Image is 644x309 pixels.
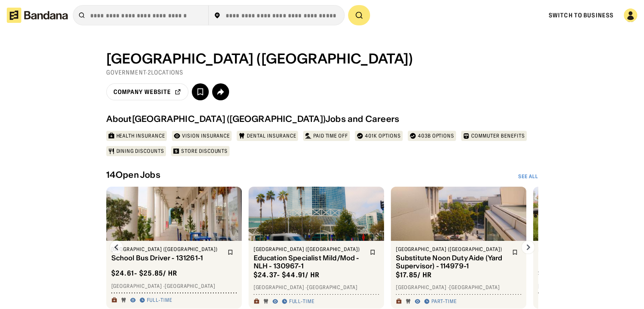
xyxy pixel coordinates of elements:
div: Vision insurance [182,132,230,139]
div: $ 24.37 - $44.91 / hr [254,270,320,279]
div: Commuter benefits [471,132,525,139]
div: 403b options [418,132,455,139]
div: Part-time [431,298,457,305]
div: [GEOGRAPHIC_DATA] ([GEOGRAPHIC_DATA]) [396,246,507,253]
a: Switch to Business [549,11,614,19]
div: [GEOGRAPHIC_DATA] ([GEOGRAPHIC_DATA]) [111,246,222,253]
div: Paid time off [313,132,348,139]
div: Education Specialist Mild/Mod - NLH - 130967-1 [254,254,365,270]
div: [GEOGRAPHIC_DATA] ([GEOGRAPHIC_DATA]) [254,246,365,253]
div: [GEOGRAPHIC_DATA] · [GEOGRAPHIC_DATA] [254,284,379,291]
a: See All [518,173,538,180]
img: Right Arrow [521,240,535,254]
a: [GEOGRAPHIC_DATA] ([GEOGRAPHIC_DATA])School Bus Driver - 131261-1$24.61- $25.85/ hr[GEOGRAPHIC_DA... [106,187,242,309]
div: [GEOGRAPHIC_DATA] ([GEOGRAPHIC_DATA]) Jobs and Careers [132,114,400,124]
div: $ 24.61 - $25.85 / hr [111,269,178,278]
div: Store discounts [181,148,228,154]
img: Bandana logotype [7,8,68,23]
a: [GEOGRAPHIC_DATA] ([GEOGRAPHIC_DATA])Education Specialist Mild/Mod - NLH - 130967-1$24.37- $44.91... [249,187,384,309]
div: Dining discounts [116,148,164,154]
div: $ 17.85 / hr [396,270,432,279]
div: Dental insurance [247,132,296,139]
div: 14 Open Jobs [106,170,160,180]
img: Left Arrow [110,240,123,254]
div: Substitute Noon Duty Aide (Yard Supervisor) - 114979-1 [396,254,507,270]
div: [GEOGRAPHIC_DATA] · [GEOGRAPHIC_DATA] [396,284,521,291]
div: Government · 2 Locations [106,69,413,76]
div: About [106,114,132,124]
div: Full-time [289,298,315,305]
div: Full-time [147,297,173,303]
div: [GEOGRAPHIC_DATA] ([GEOGRAPHIC_DATA]) [106,51,413,67]
a: [GEOGRAPHIC_DATA] ([GEOGRAPHIC_DATA])Substitute Noon Duty Aide (Yard Supervisor) - 114979-1$17.85... [391,187,526,309]
a: company website [106,83,189,100]
div: Health insurance [116,132,165,139]
div: 401k options [365,132,401,139]
div: [GEOGRAPHIC_DATA] · [GEOGRAPHIC_DATA] [111,283,237,290]
div: company website [113,89,171,95]
div: School Bus Driver - 131261-1 [111,254,222,262]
